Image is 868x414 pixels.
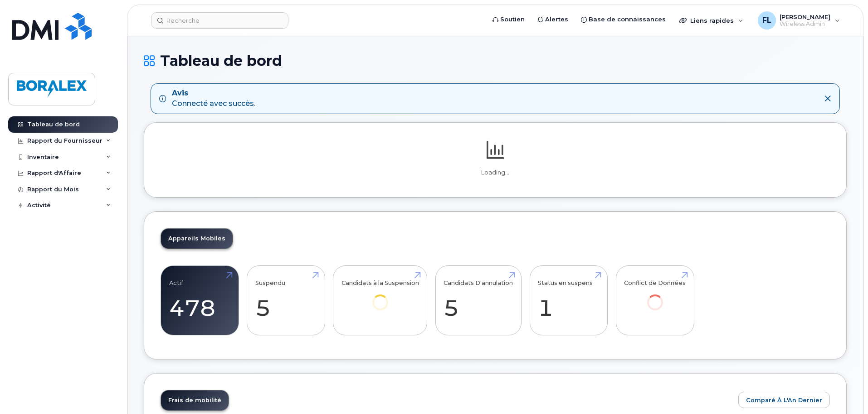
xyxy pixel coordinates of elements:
a: Candidats D'annulation 5 [444,270,513,330]
h1: Tableau de bord [144,53,847,69]
div: Connecté avec succès. [172,88,255,109]
a: Actif 478 [169,270,230,330]
a: Frais de mobilité [161,390,229,410]
button: Comparé à l'An Dernier [738,392,830,408]
a: Appareils Mobiles [161,229,233,249]
a: Suspendu 5 [255,270,317,330]
a: Status en suspens 1 [538,270,599,330]
span: Comparé à l'An Dernier [746,396,822,404]
strong: Avis [172,88,255,99]
a: Candidats à la Suspension [341,270,419,323]
a: Conflict de Données [624,270,686,323]
p: Loading... [161,169,830,177]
